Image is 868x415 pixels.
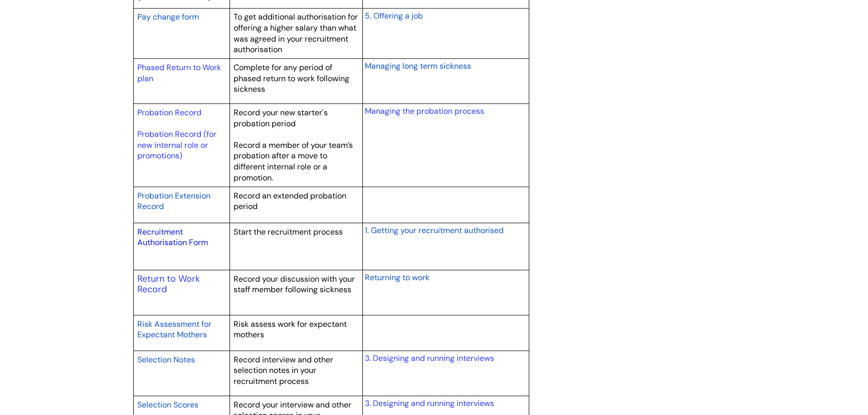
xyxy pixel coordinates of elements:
a: 1. Getting your recruitment authorised [365,224,504,236]
span: Managing long term sickness [365,61,471,71]
span: Record an extended probation period [234,190,346,212]
a: Probation Record [137,107,201,118]
a: Pay change form [137,11,199,23]
a: Return to Work Record [137,273,200,296]
span: Complete for any period of phased return to work following sickness [234,62,349,94]
a: 3. Designing and running interviews [365,353,494,363]
a: 3. Designing and running interviews [365,398,494,408]
span: 5. Offering a job [365,11,423,21]
a: Returning to work [365,271,429,283]
span: Selection Notes [137,354,195,365]
a: Managing the probation process [365,106,484,116]
span: Record your discussion with your staff member following sickness [234,274,355,295]
span: Pay change form [137,12,199,22]
span: Record a member of your team’s probation after a move to different internal role or a promotion. [234,140,353,183]
span: Start the recruitment process [234,227,343,237]
span: Risk assess work for expectant mothers [234,319,347,340]
a: Selection Scores [137,398,198,410]
span: Returning to work [365,272,429,283]
span: Probation Extension Record [137,190,210,212]
span: To get additional authorisation for offering a higher salary than what was agreed in your recruit... [234,12,358,55]
span: Record your new starter's probation period [234,107,328,129]
span: 1. Getting your recruitment authorised [365,225,504,236]
span: Selection Scores [137,399,198,410]
a: Selection Notes [137,353,195,365]
a: Recruitment Authorisation Form [137,227,208,248]
a: Risk Assessment for Expectant Mothers [137,318,211,341]
a: Phased Return to Work plan [137,62,221,84]
span: Record interview and other selection notes in your recruitment process [234,354,333,386]
a: Managing long term sickness [365,60,471,72]
a: 5. Offering a job [365,10,423,22]
a: Probation Record (for new internal role or promotions) [137,129,216,161]
span: Risk Assessment for Expectant Mothers [137,319,211,340]
a: Probation Extension Record [137,189,210,213]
